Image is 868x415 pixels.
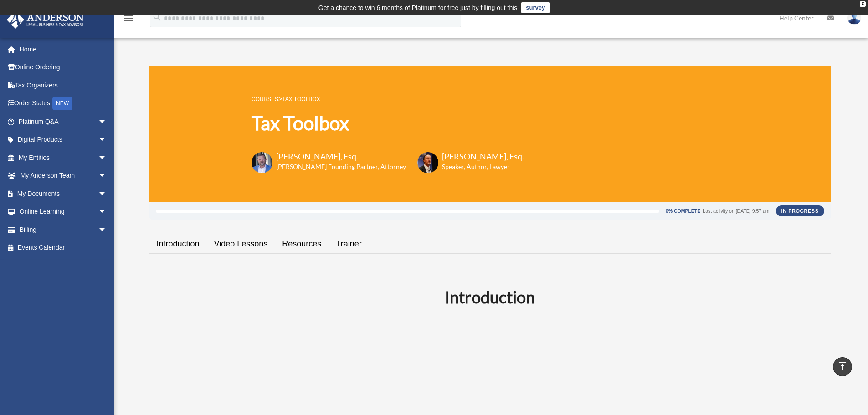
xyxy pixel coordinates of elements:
i: menu [123,13,134,24]
a: Trainer [329,231,369,257]
p: > [252,93,524,105]
div: In Progress [776,205,824,216]
a: Billingarrow_drop_down [6,220,121,239]
span: arrow_drop_down [98,203,116,221]
a: Events Calendar [6,239,121,257]
i: vertical_align_top [837,361,848,372]
a: survey [521,2,550,13]
a: menu [123,16,134,24]
a: Introduction [149,231,207,257]
span: arrow_drop_down [98,113,116,131]
h1: Tax Toolbox [252,110,524,137]
a: Online Ordering [6,58,121,77]
h2: Introduction [155,286,825,308]
a: Tax Toolbox [282,96,320,102]
a: COURSES [252,96,278,102]
a: Online Learningarrow_drop_down [6,203,121,221]
span: arrow_drop_down [98,220,116,239]
div: Get a chance to win 6 months of Platinum for free just by filling out this [318,2,518,13]
a: Platinum Q&Aarrow_drop_down [6,113,121,131]
span: arrow_drop_down [98,167,116,185]
span: arrow_drop_down [98,149,116,167]
a: My Documentsarrow_drop_down [6,184,121,203]
a: Digital Productsarrow_drop_down [6,131,121,149]
img: Anderson Advisors Platinum Portal [4,11,87,29]
a: My Entitiesarrow_drop_down [6,149,121,167]
h3: [PERSON_NAME], Esq. [276,151,406,162]
a: Video Lessons [207,231,275,257]
h3: [PERSON_NAME], Esq. [442,151,524,162]
img: User Pic [847,11,861,25]
span: arrow_drop_down [98,131,116,149]
i: search [152,12,162,22]
a: Home [6,40,121,58]
div: 0% Complete [666,209,700,214]
a: Resources [275,231,329,257]
a: vertical_align_top [833,357,852,376]
a: Tax Organizers [6,76,121,94]
span: arrow_drop_down [98,184,116,203]
div: close [860,1,866,7]
h6: Speaker, Author, Lawyer [442,162,513,171]
img: Toby-circle-head.png [252,152,272,173]
a: My Anderson Teamarrow_drop_down [6,167,121,185]
img: Scott-Estill-Headshot.png [417,152,438,173]
div: NEW [52,97,72,110]
h6: [PERSON_NAME] Founding Partner, Attorney [276,162,406,171]
a: Order StatusNEW [6,94,121,113]
div: Last activity on [DATE] 9:57 am [703,209,769,214]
